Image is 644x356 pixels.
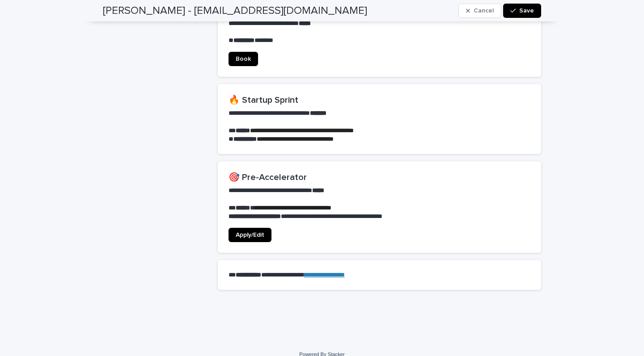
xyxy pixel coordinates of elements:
span: Book [236,56,251,62]
h2: 🎯 Pre-Accelerator [229,172,530,183]
a: Book [229,52,258,66]
button: Cancel [458,4,501,18]
span: Cancel [474,8,494,14]
button: Save [503,4,541,18]
span: Apply/Edit [236,232,264,238]
h2: 🔥 Startup Sprint [229,95,530,105]
h2: [PERSON_NAME] - [EMAIL_ADDRESS][DOMAIN_NAME] [103,4,367,17]
a: Apply/Edit [229,228,271,242]
span: Save [519,8,534,14]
